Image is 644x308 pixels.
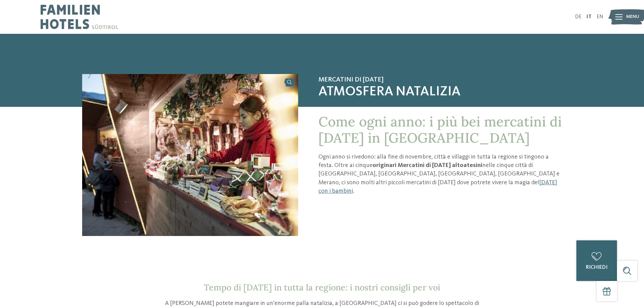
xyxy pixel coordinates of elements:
[586,265,607,270] span: richiedi
[576,240,617,281] a: richiedi
[318,153,562,195] p: Ogni anno si rivedono: alla fine di novembre, città e villaggi in tutta la regione si tingono a f...
[373,162,482,168] strong: originari Mercatini di [DATE] altoatesini
[318,180,557,194] a: [DATE] con i bambini
[318,113,562,146] span: Come ogni anno: i più bei mercatini di [DATE] in [GEOGRAPHIC_DATA]
[587,14,592,20] a: IT
[575,14,581,20] a: DE
[626,14,639,20] span: Menu
[318,84,562,100] span: Atmosfera natalizia
[82,74,298,236] img: Mercatini di Natale in Alto Adige: magia pura
[318,76,562,84] span: Mercatini di [DATE]
[204,282,440,293] span: Tempo di [DATE] in tutta la regione: i nostri consigli per voi
[597,14,603,20] a: EN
